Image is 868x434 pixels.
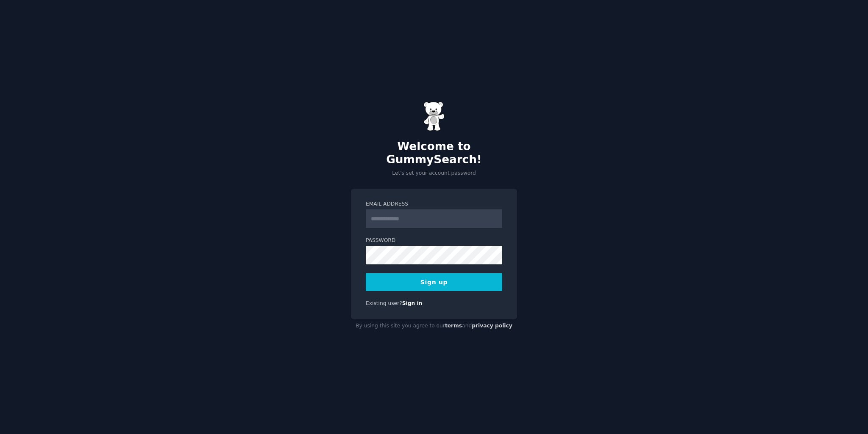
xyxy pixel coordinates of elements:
[366,237,502,244] label: Password
[351,170,517,177] p: Let's set your account password
[402,300,423,306] a: Sign in
[366,201,502,208] label: Email Address
[351,319,517,333] div: By using this site you agree to our and
[423,102,445,131] img: Gummy Bear
[366,273,502,291] button: Sign up
[472,323,512,329] a: privacy policy
[366,300,402,306] span: Existing user?
[351,140,517,167] h2: Welcome to GummySearch!
[445,323,462,329] a: terms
